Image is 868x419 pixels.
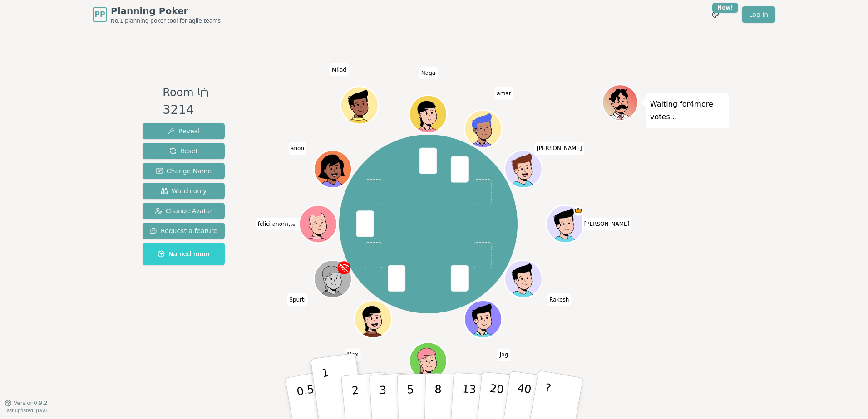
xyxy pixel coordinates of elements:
span: Click to change your name [494,87,513,100]
button: Change Avatar [143,203,225,219]
span: No.1 planning poker tool for agile teams [111,17,221,24]
button: Named room [143,243,225,265]
button: Watch only [143,183,225,199]
button: Reset [143,143,225,159]
div: New! [712,3,738,13]
span: Room [163,84,193,101]
button: Change Name [143,163,225,179]
a: Log in [742,6,775,23]
span: Reset [169,146,198,156]
span: Version 0.9.2 [14,400,48,407]
span: Click to change your name [287,293,308,306]
span: Named room [158,249,210,258]
span: Change Name [156,166,212,175]
div: 3214 [163,101,208,119]
span: Click to change your name [288,142,306,155]
span: Click to change your name [534,142,584,155]
span: Chris is the host [574,206,583,216]
p: Waiting for 4 more votes... [650,98,725,123]
button: Reveal [143,123,225,139]
span: PP [94,9,105,20]
span: Click to change your name [547,293,571,306]
p: 1 [321,366,335,416]
a: PPPlanning PokerNo.1 planning poker tool for agile teams [93,5,221,24]
span: Watch only [161,186,207,195]
button: New! [707,6,724,23]
span: Change Avatar [155,206,213,215]
span: Click to change your name [582,218,632,230]
span: Last updated: [DATE] [5,408,51,413]
span: Click to change your name [330,63,349,76]
span: Click to change your name [345,348,361,361]
span: Click to change your name [498,348,511,361]
span: Click to change your name [419,67,438,79]
button: Click to change your avatar [301,206,336,242]
button: Version0.9.2 [5,400,48,407]
span: Click to change your name [256,218,299,230]
button: Request a feature [143,223,225,239]
span: (you) [286,223,297,227]
span: Request a feature [150,226,217,235]
span: Planning Poker [111,5,221,17]
span: Reveal [168,127,200,136]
